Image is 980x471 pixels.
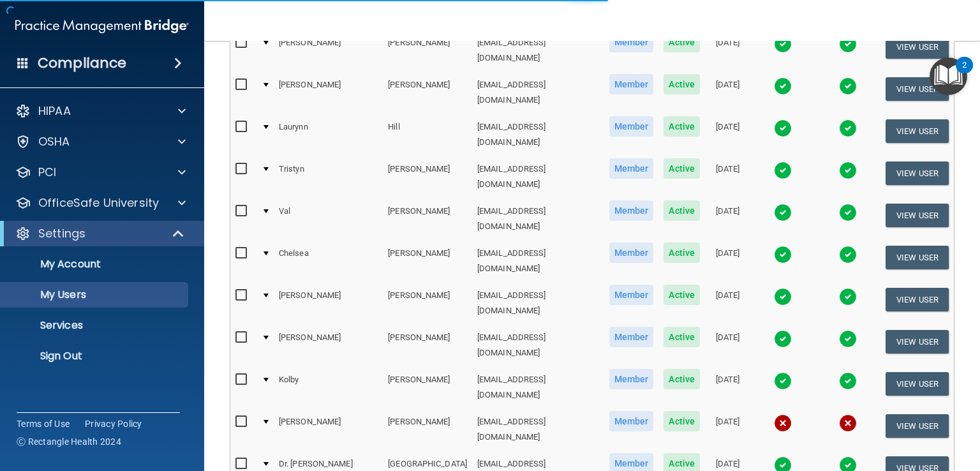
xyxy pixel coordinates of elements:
[609,74,654,94] span: Member
[609,369,654,389] span: Member
[274,114,383,156] td: Laurynn
[274,366,383,408] td: Kolby
[472,29,604,71] td: [EMAIL_ADDRESS][DOMAIN_NAME]
[38,226,85,241] p: Settings
[664,327,700,347] span: Active
[705,282,750,324] td: [DATE]
[664,200,700,221] span: Active
[472,282,604,324] td: [EMAIL_ADDRESS][DOMAIN_NAME]
[15,195,186,211] a: OfficeSafe University
[886,161,949,185] button: View User
[839,35,857,53] img: tick.e7d51cea.svg
[962,65,967,82] div: 2
[839,161,857,179] img: tick.e7d51cea.svg
[839,372,857,390] img: tick.e7d51cea.svg
[38,103,71,119] p: HIPAA
[274,324,383,366] td: [PERSON_NAME]
[664,116,700,137] span: Active
[886,119,949,143] button: View User
[774,204,792,221] img: tick.e7d51cea.svg
[274,71,383,114] td: [PERSON_NAME]
[85,417,142,430] a: Privacy Policy
[383,71,472,114] td: [PERSON_NAME]
[930,57,967,95] button: Open Resource Center, 2 new notifications
[705,408,750,451] td: [DATE]
[839,288,857,306] img: tick.e7d51cea.svg
[15,103,186,119] a: HIPAA
[15,134,186,149] a: OSHA
[472,408,604,451] td: [EMAIL_ADDRESS][DOMAIN_NAME]
[383,324,472,366] td: [PERSON_NAME]
[8,258,182,271] p: My Account
[274,156,383,198] td: Tristyn
[664,158,700,179] span: Active
[383,366,472,408] td: [PERSON_NAME]
[38,134,70,149] p: OSHA
[15,226,185,241] a: Settings
[383,156,472,198] td: [PERSON_NAME]
[705,324,750,366] td: [DATE]
[15,13,189,39] img: PMB logo
[609,411,654,431] span: Member
[886,246,949,269] button: View User
[472,198,604,240] td: [EMAIL_ADDRESS][DOMAIN_NAME]
[774,372,792,390] img: tick.e7d51cea.svg
[705,71,750,114] td: [DATE]
[472,71,604,114] td: [EMAIL_ADDRESS][DOMAIN_NAME]
[705,156,750,198] td: [DATE]
[705,240,750,282] td: [DATE]
[705,114,750,156] td: [DATE]
[839,119,857,137] img: tick.e7d51cea.svg
[774,414,792,432] img: cross.ca9f0e7f.svg
[609,116,654,137] span: Member
[774,246,792,264] img: tick.e7d51cea.svg
[664,411,700,431] span: Active
[886,288,949,311] button: View User
[839,77,857,95] img: tick.e7d51cea.svg
[886,330,949,354] button: View User
[916,407,965,455] iframe: Drift Widget Chat Controller
[383,408,472,451] td: [PERSON_NAME]
[774,35,792,53] img: tick.e7d51cea.svg
[664,74,700,94] span: Active
[886,414,949,438] button: View User
[383,240,472,282] td: [PERSON_NAME]
[774,119,792,137] img: tick.e7d51cea.svg
[609,158,654,179] span: Member
[472,240,604,282] td: [EMAIL_ADDRESS][DOMAIN_NAME]
[839,414,857,432] img: cross.ca9f0e7f.svg
[274,240,383,282] td: Chelsea
[886,204,949,227] button: View User
[664,243,700,263] span: Active
[274,29,383,71] td: [PERSON_NAME]
[609,200,654,221] span: Member
[886,77,949,101] button: View User
[472,324,604,366] td: [EMAIL_ADDRESS][DOMAIN_NAME]
[609,243,654,263] span: Member
[38,165,56,180] p: PCI
[609,285,654,305] span: Member
[383,198,472,240] td: [PERSON_NAME]
[383,29,472,71] td: [PERSON_NAME]
[664,32,700,52] span: Active
[8,319,182,332] p: Services
[17,417,70,430] a: Terms of Use
[383,282,472,324] td: [PERSON_NAME]
[17,435,121,448] span: Ⓒ Rectangle Health 2024
[8,350,182,363] p: Sign Out
[886,372,949,396] button: View User
[839,246,857,264] img: tick.e7d51cea.svg
[774,77,792,95] img: tick.e7d51cea.svg
[839,330,857,348] img: tick.e7d51cea.svg
[774,288,792,306] img: tick.e7d51cea.svg
[38,54,126,72] h4: Compliance
[472,114,604,156] td: [EMAIL_ADDRESS][DOMAIN_NAME]
[664,369,700,389] span: Active
[774,161,792,179] img: tick.e7d51cea.svg
[38,195,159,211] p: OfficeSafe University
[383,114,472,156] td: Hill
[609,32,654,52] span: Member
[472,156,604,198] td: [EMAIL_ADDRESS][DOMAIN_NAME]
[705,29,750,71] td: [DATE]
[664,285,700,305] span: Active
